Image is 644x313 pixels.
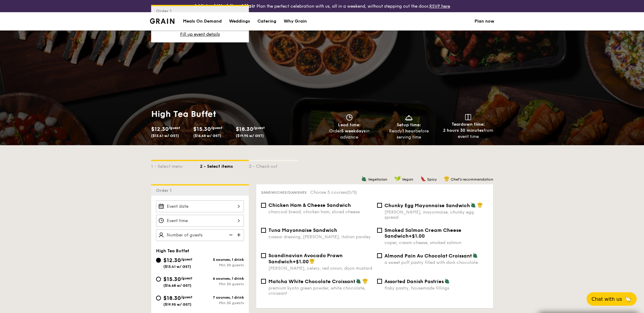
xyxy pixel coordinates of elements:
a: RSVP here [429,4,450,9]
div: 1 - Select menu [151,161,200,170]
span: Smoked Salmon Cream Cheese Sandwich [384,227,461,239]
span: Choose 5 courses [310,190,357,195]
input: Matcha White Chocolate Croissantpremium kyoto green powder, white chocolate, croissant [261,279,266,284]
span: $15.30 [163,276,181,282]
div: a sweet puff pastry filled with dark chocolate [384,260,488,265]
span: $18.30 [163,295,181,301]
span: $12.30 [151,126,169,132]
div: 7 courses, 1 drink [200,295,244,300]
input: Chicken Ham & Cheese Sandwichcharcoal bread, chicken ham, sliced cheese [261,203,266,208]
span: Spicy [427,177,437,182]
span: Chat with us [591,296,622,302]
span: Chicken Ham & Cheese Sandwich [268,202,351,208]
img: icon-spicy.37a8142b.svg [420,176,426,182]
div: 3 - Check out [249,161,298,170]
span: Chunky Egg Mayonnaise Sandwich [384,203,470,208]
span: Chef's recommendation [451,177,493,182]
span: Almond Pain Au Chocolat Croissant [384,253,472,259]
div: Order in advance [322,128,377,140]
a: Meals On Demand [179,12,225,31]
img: icon-add.58712e84.svg [235,229,244,241]
span: ($19.95 w/ GST) [236,134,264,138]
img: icon-chef-hat.a58ddaea.svg [477,202,483,208]
img: icon-chef-hat.a58ddaea.svg [444,176,449,182]
span: Assorted Danish Pastries [384,279,444,284]
a: Catering [254,12,280,31]
span: +$1.00 [293,259,309,264]
span: $12.30 [163,257,181,264]
span: Vegetarian [368,177,387,182]
div: 5 courses, 1 drink [200,257,244,262]
input: Assorted Danish Pastriesflaky pastry, housemade fillings [377,279,382,284]
div: flaky pastry, housemade fillings [384,286,488,291]
div: charcoal bread, chicken ham, sliced cheese [268,209,372,214]
div: [PERSON_NAME], celery, red onion, dijon mustard [268,266,372,271]
div: Min 30 guests [200,301,244,305]
a: Logotype [150,18,175,24]
a: Weddings [225,12,254,31]
span: Lead time: [338,122,361,128]
img: icon-vegetarian.fe4039eb.svg [472,253,478,258]
span: $15.30 [193,126,211,132]
div: Weddings [229,12,250,31]
a: Plan now [475,12,494,31]
span: /guest [211,126,222,130]
span: Teardown time: [452,122,485,127]
span: ($16.68 w/ GST) [163,283,191,288]
div: caesar dressing, [PERSON_NAME], italian parsley [268,234,372,239]
span: /guest [169,126,180,130]
div: Min 30 guests [200,263,244,267]
div: Meals On Demand [183,12,222,31]
span: /guest [181,276,192,280]
h4: A Virtual Wedding Affair [194,2,255,10]
div: Plan the perfect celebration with us, all in a weekend, without stepping out the door. [146,2,498,10]
input: Event time [156,215,244,227]
img: icon-vegetarian.fe4039eb.svg [444,278,450,284]
img: icon-clock.2db775ea.svg [345,114,354,121]
input: Scandinavian Avocado Prawn Sandwich+$1.00[PERSON_NAME], celery, red onion, dijon mustard [261,253,266,258]
div: Min 30 guests [200,282,244,286]
img: icon-chef-hat.a58ddaea.svg [309,258,315,264]
span: ($19.95 w/ GST) [163,302,191,307]
span: Setup time: [397,122,421,128]
span: ($13.41 w/ GST) [151,134,179,138]
img: icon-vegan.f8ff3823.svg [395,176,401,182]
h1: High Tea Buffet [151,109,320,120]
span: (0/5) [347,190,357,195]
span: +$1.00 [409,233,425,239]
div: Ready before serving time [381,128,436,140]
span: 🦙 [624,296,632,303]
span: Sandwiches/Danishes [261,190,307,195]
div: 6 courses, 1 drink [200,276,244,281]
span: Matcha White Chocolate Croissant [268,279,355,284]
strong: 1 hour [402,128,415,134]
strong: 2 hours 30 minutes [443,128,484,133]
span: /guest [181,257,192,261]
input: Chunky Egg Mayonnaise Sandwich[PERSON_NAME], mayonnaise, chunky egg spread [377,203,382,208]
img: icon-vegetarian.fe4039eb.svg [356,278,361,284]
div: Why Grain [284,12,307,31]
span: /guest [181,295,192,299]
a: Why Grain [280,12,311,31]
div: [PERSON_NAME], mayonnaise, chunky egg spread [384,210,488,220]
div: Catering [257,12,276,31]
button: Chat with us🦙 [587,292,637,306]
img: icon-teardown.65201eee.svg [465,114,471,120]
input: Number of guests [156,229,244,241]
div: premium kyoto green powder, white chocolate, croissant [268,286,372,296]
div: from event time [441,128,496,140]
input: Smoked Salmon Cream Cheese Sandwich+$1.00caper, cream cheese, smoked salmon [377,228,382,233]
div: caper, cream cheese, smoked salmon [384,240,488,245]
input: Tuna Mayonnaise Sandwichcaesar dressing, [PERSON_NAME], italian parsley [261,228,266,233]
span: Order 1 [156,9,174,14]
span: Tuna Mayonnaise Sandwich [268,227,337,233]
span: ($16.68 w/ GST) [193,134,221,138]
span: /guest [253,126,265,130]
img: icon-vegetarian.fe4039eb.svg [471,202,476,208]
span: Fill up event details [180,32,220,37]
span: Vegan [402,177,413,182]
input: $18.30/guest($19.95 w/ GST)7 courses, 1 drinkMin 30 guests [156,296,161,300]
input: $15.30/guest($16.68 w/ GST)6 courses, 1 drinkMin 30 guests [156,277,161,282]
span: ($13.41 w/ GST) [163,264,191,269]
span: Order 1 [156,188,174,193]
